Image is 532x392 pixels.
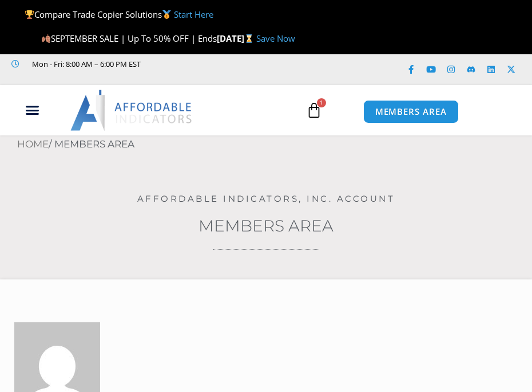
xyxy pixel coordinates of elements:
[162,10,171,19] img: 🥇
[25,9,213,20] span: Compare Trade Copier Solutions
[317,98,326,107] span: 1
[17,138,49,150] a: Home
[29,57,141,71] span: Mon - Fri: 8:00 AM – 6:00 PM EST
[375,107,447,116] span: MEMBERS AREA
[70,90,193,131] img: LogoAI | Affordable Indicators – NinjaTrader
[174,9,213,20] a: Start Here
[42,34,50,43] img: 🍂
[137,193,395,204] a: Affordable Indicators, Inc. Account
[25,10,34,19] img: 🏆
[256,33,295,44] a: Save Now
[17,135,532,154] nav: Breadcrumb
[11,71,183,82] iframe: Customer reviews powered by Trustpilot
[6,99,58,121] div: Menu Toggle
[363,100,459,123] a: MEMBERS AREA
[41,33,217,44] span: SEPTEMBER SALE | Up To 50% OFF | Ends
[245,34,253,43] img: ⌛
[217,33,256,44] strong: [DATE]
[198,216,334,235] a: Members Area
[289,94,339,127] a: 1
